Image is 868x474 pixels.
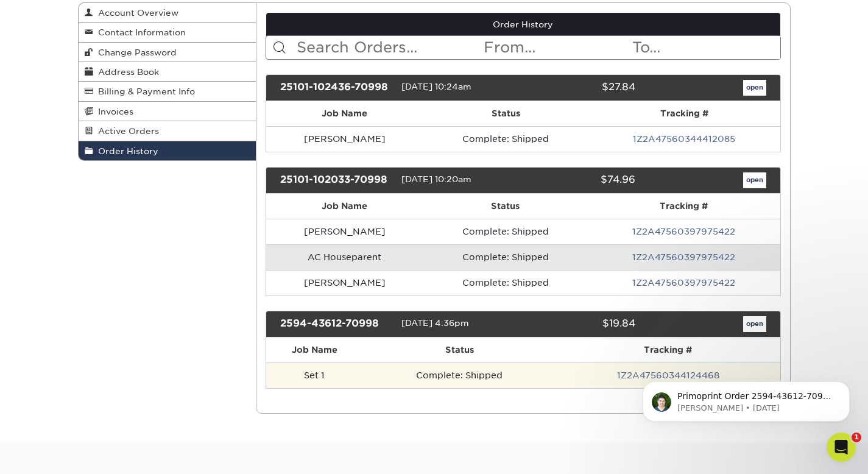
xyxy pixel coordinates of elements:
[423,126,588,152] td: Complete: Shipped
[271,316,401,332] div: 2594-43612-70998
[79,3,256,23] a: Account Overview
[423,219,588,244] td: Complete: Shipped
[631,36,780,59] input: To...
[93,27,186,37] span: Contact Information
[363,363,556,388] td: Complete: Shipped
[632,252,735,262] a: 1Z2A47560397975422
[93,87,195,96] span: Billing & Payment Info
[266,194,423,219] th: Job Name
[79,141,256,160] a: Order History
[266,101,423,126] th: Job Name
[401,318,469,328] span: [DATE] 4:36pm
[423,194,588,219] th: Status
[852,433,861,442] span: 1
[93,107,133,116] span: Invoices
[79,82,256,101] a: Billing & Payment Info
[743,80,766,96] a: open
[617,370,719,380] a: 1Z2A47560344124468
[266,219,423,244] td: [PERSON_NAME]
[632,278,735,288] a: 1Z2A47560397975422
[556,338,780,363] th: Tracking #
[79,23,256,42] a: Contact Information
[79,43,256,62] a: Change Password
[401,82,471,91] span: [DATE] 10:24am
[79,121,256,141] a: Active Orders
[271,172,401,188] div: 25101-102033-70998
[827,433,856,462] iframe: Intercom live chat
[53,35,210,311] span: Primoprint Order 2594-43612-70998 Hello! Thank you for placing your print order with us. For your...
[423,101,588,126] th: Status
[743,316,766,332] a: open
[363,338,556,363] th: Status
[93,48,177,57] span: Change Password
[266,363,363,388] td: Set 1
[423,270,588,295] td: Complete: Shipped
[266,13,780,36] a: Order History
[588,101,780,126] th: Tracking #
[93,146,158,156] span: Order History
[93,67,159,77] span: Address Book
[79,62,256,82] a: Address Book
[266,338,363,363] th: Job Name
[482,36,631,59] input: From...
[53,47,210,58] p: Message from Matthew, sent 4w ago
[514,80,644,96] div: $27.84
[514,316,644,332] div: $19.84
[588,194,780,219] th: Tracking #
[632,227,735,236] a: 1Z2A47560397975422
[295,36,482,59] input: Search Orders...
[633,134,735,144] a: 1Z2A47560344412085
[743,172,766,188] a: open
[266,244,423,270] td: AC Houseparent
[79,102,256,121] a: Invoices
[93,8,178,18] span: Account Overview
[423,244,588,270] td: Complete: Shipped
[624,356,868,441] iframe: Intercom notifications message
[266,126,423,152] td: [PERSON_NAME]
[93,126,159,136] span: Active Orders
[514,172,644,188] div: $74.96
[401,174,471,184] span: [DATE] 10:20am
[271,80,401,96] div: 25101-102436-70998
[266,270,423,295] td: [PERSON_NAME]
